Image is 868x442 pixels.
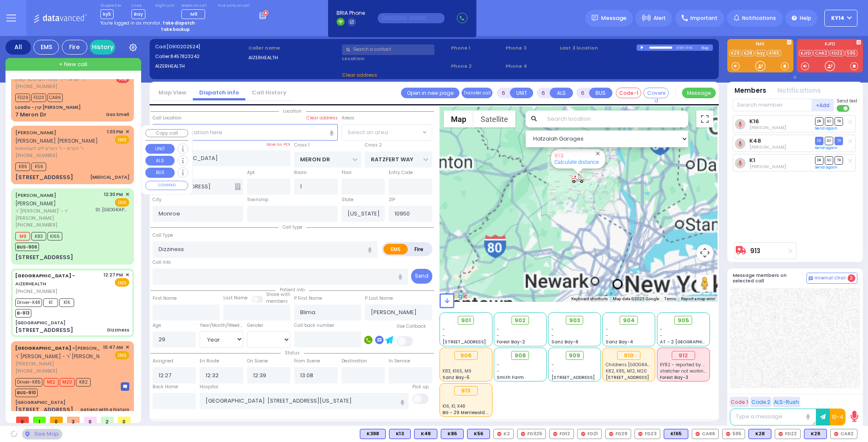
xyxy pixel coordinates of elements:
[444,110,473,127] button: Show street map
[115,278,129,287] span: EMS
[497,432,501,436] img: red-radio-icon.svg
[589,88,612,98] button: BUS
[131,9,145,19] span: Bay
[800,14,811,22] span: Help
[643,88,669,98] button: Covered
[121,382,129,391] img: message-box.svg
[67,417,80,423] span: 3
[15,94,30,102] span: FD29
[660,332,662,339] span: -
[733,99,812,111] input: Search member
[809,276,813,281] img: comment-alt.png
[815,145,837,150] a: Send again
[467,429,490,439] div: K56
[360,429,386,439] div: K398
[15,345,116,351] a: [PERSON_NAME]
[15,309,31,318] span: B-913
[15,76,101,83] span: ר' ישראל - ר' נפתלי הערצקא קאהן
[506,44,557,52] span: Phone 3
[497,374,524,381] span: Smith Farm
[497,368,499,374] span: -
[660,326,662,332] span: -
[442,291,470,302] a: Open this area in Google Maps (opens a new window)
[278,224,306,230] span: Call type
[638,432,643,436] img: red-radio-icon.svg
[696,432,700,436] img: red-radio-icon.svg
[727,42,793,48] label: EMS
[281,350,304,356] span: Status
[15,320,65,326] div: [GEOGRAPHIC_DATA]
[15,207,93,221] span: ר' [PERSON_NAME]' - ר' [PERSON_NAME]
[145,144,175,154] button: UNIT
[660,374,688,381] span: Forest Bay-3
[515,316,526,325] span: 902
[412,384,428,390] label: Pick up
[807,273,857,284] button: Internal Chat 2
[76,378,91,387] span: K82
[294,169,307,176] label: Room
[442,368,471,374] span: K83, K165, M9
[15,232,30,240] span: M9
[155,53,246,60] label: Caller:
[569,351,580,360] span: 909
[59,298,74,307] span: K16
[384,244,408,254] label: EMS
[115,351,129,359] span: EMS
[342,72,377,78] span: Clear address
[749,118,759,124] a: K16
[15,272,75,287] a: AIZERHEALTH
[389,358,410,365] label: In Service
[15,326,73,334] div: [STREET_ADDRESS]
[467,429,490,439] div: BLS
[247,196,268,203] label: Township
[777,86,821,96] button: Notifications
[101,417,114,423] span: 2
[155,43,246,50] label: Cad:
[748,429,771,439] div: BLS
[551,362,554,368] span: -
[294,358,320,365] label: From Scene
[606,362,714,368] span: Childrens hospital of philadelphia 3400 Civic Center Blvd Philadelphia
[247,322,263,329] label: Gender
[835,156,843,164] span: TR
[145,181,188,190] button: COVERED
[44,378,58,387] span: M12
[115,135,129,144] span: EMS
[521,432,525,436] img: red-radio-icon.svg
[676,43,684,52] div: 0:00
[690,14,718,22] span: Important
[799,50,812,56] a: KJFD
[451,63,503,70] span: Phone 2
[572,173,584,184] div: 913
[815,165,837,170] a: Send again
[678,316,689,325] span: 905
[365,295,393,302] label: P Last Name
[15,163,30,171] span: K86
[701,44,713,51] div: Bay
[43,298,58,307] span: K1
[660,368,726,374] span: stretcher not working properly
[411,269,432,284] button: Send
[275,287,309,293] span: Patient info
[248,44,339,52] label: Caller name
[660,339,723,345] span: AT - 2 [GEOGRAPHIC_DATA]
[837,98,857,104] span: Send text
[742,14,776,22] span: Notifications
[84,417,97,423] span: 0
[414,429,437,439] div: K48
[118,417,131,423] span: 0
[15,288,57,295] span: [PHONE_NUMBER]
[773,397,800,407] button: ALS-Rush
[62,40,87,55] div: Fire
[15,221,57,228] span: [PHONE_NUMBER]
[15,110,47,119] div: 7 Meron Dr
[848,274,855,282] span: 2
[749,144,786,150] span: Shia Lieberman
[15,83,57,90] span: [PHONE_NUMBER]
[606,368,647,374] span: K82, K85, M12, M20
[15,192,56,199] a: [PERSON_NAME]
[47,232,62,240] span: K165
[153,384,178,390] label: Back Home
[103,272,123,278] span: 12:27 PM
[342,44,434,55] input: Search a contact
